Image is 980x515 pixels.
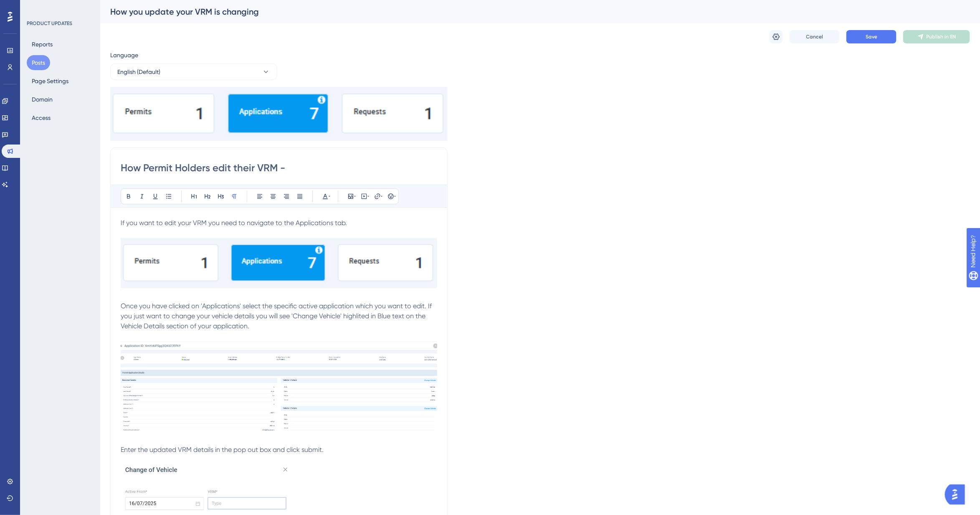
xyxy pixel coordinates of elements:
[110,6,949,18] div: How you update your VRM is changing
[846,30,896,43] button: Save
[27,20,72,27] div: PRODUCT UPDATES
[945,482,970,507] iframe: UserGuiding AI Assistant Launcher
[110,50,138,60] span: Language
[121,302,433,330] span: Once you have clicked on 'Applications' select the specific active application which you want to ...
[927,33,956,40] span: Publish in EN
[110,87,448,141] img: file-1754043957056.png
[117,67,160,77] span: English (Default)
[121,219,347,227] span: If you want to edit your VRM you need to navigate to the Applications tab.
[903,30,970,43] button: Publish in EN
[806,33,823,40] span: Cancel
[27,37,58,52] button: Reports
[27,74,73,89] button: Page Settings
[121,161,437,175] input: Post Title
[27,55,50,70] button: Posts
[121,446,324,454] span: Enter the updated VRM details in the pop out box and click submit.
[866,33,877,40] span: Save
[790,30,840,43] button: Cancel
[20,2,52,12] span: Need Help?
[27,110,56,125] button: Access
[27,92,58,107] button: Domain
[110,63,277,80] button: English (Default)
